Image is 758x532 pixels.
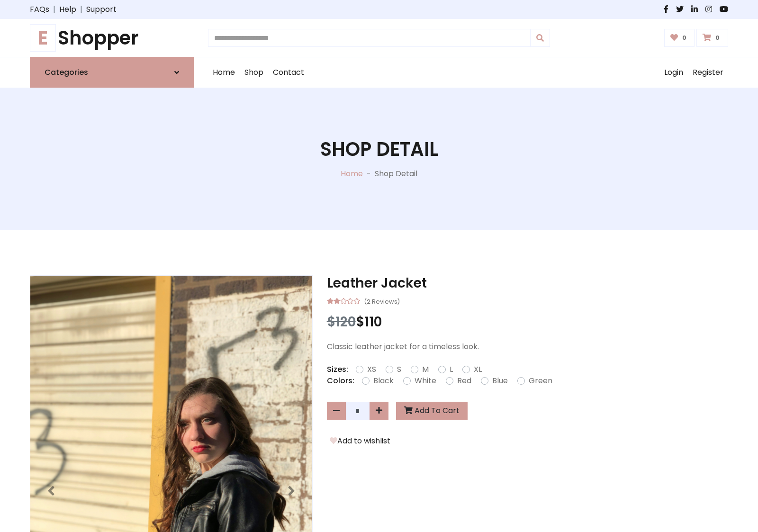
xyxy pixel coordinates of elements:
label: White [415,375,436,387]
label: XS [367,364,376,375]
label: Black [373,375,394,387]
a: Categories [30,57,194,88]
p: - [363,168,375,180]
a: Home [341,168,363,179]
a: Home [208,57,240,88]
a: Support [86,4,117,15]
a: Shop [240,57,268,88]
a: FAQs [30,4,49,15]
p: Classic leather jacket for a timeless look. [327,341,728,352]
label: XL [474,364,482,375]
p: Sizes: [327,364,348,375]
h3: Leather Jacket [327,275,728,291]
a: EShopper [30,27,194,49]
a: Register [688,57,728,88]
a: Contact [268,57,309,88]
h1: Shop Detail [320,138,438,161]
p: Colors: [327,375,354,387]
h1: Shopper [30,27,194,49]
span: | [76,4,86,15]
label: Red [457,375,471,387]
a: Login [659,57,688,88]
span: E [30,24,56,52]
a: 0 [664,29,695,47]
button: Add to wishlist [327,435,393,447]
span: | [49,4,59,15]
label: Blue [492,375,508,387]
button: Add To Cart [396,402,468,420]
span: 0 [713,34,722,42]
span: 110 [364,313,382,331]
label: L [450,364,453,375]
small: (2 Reviews) [364,295,400,307]
a: Help [59,4,76,15]
h3: $ [327,314,728,330]
span: $120 [327,313,356,331]
h6: Categories [45,68,88,77]
p: Shop Detail [375,168,417,180]
label: Green [529,375,552,387]
label: S [397,364,401,375]
span: 0 [680,34,689,42]
label: M [422,364,429,375]
a: 0 [696,29,728,47]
